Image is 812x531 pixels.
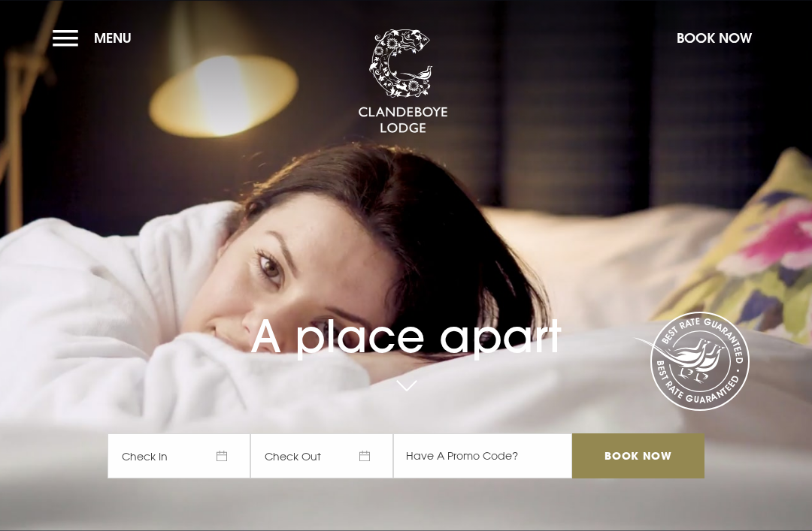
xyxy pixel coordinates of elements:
h1: A place apart [108,277,704,363]
span: Menu [94,29,132,47]
button: Book Now [669,22,759,54]
span: Check Out [250,433,393,478]
span: Check In [108,433,250,478]
img: Clandeboye Lodge [358,29,448,134]
input: Have A Promo Code? [393,433,572,478]
input: Book Now [572,433,704,478]
button: Menu [53,22,139,54]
